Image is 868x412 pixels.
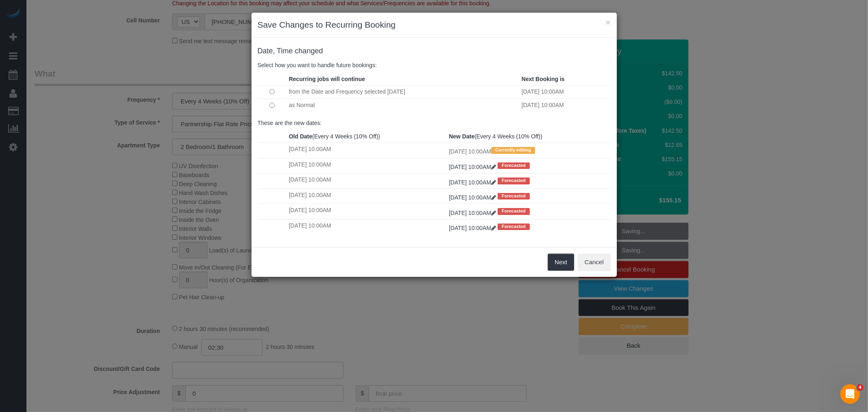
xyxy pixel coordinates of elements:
[258,19,611,31] h3: Save Changes to Recurring Booking
[522,76,565,82] strong: Next Booking is
[449,225,498,231] a: [DATE] 10:00AM
[498,162,530,169] span: Forecasted
[520,85,611,99] td: [DATE] 10:00AM
[287,85,520,99] td: from the Date and Frequency selected [DATE]
[491,147,535,153] span: Currently editing
[258,47,293,55] span: Date, Time
[606,18,610,26] button: ×
[287,158,447,173] td: [DATE] 10:00AM
[449,194,498,201] a: [DATE] 10:00AM
[498,178,530,184] span: Forecasted
[449,164,498,170] a: [DATE] 10:00AM
[287,99,520,112] td: as Normal
[449,133,474,140] strong: New Date
[447,143,610,158] td: [DATE] 10:00AM
[498,193,530,199] span: Forecasted
[449,179,498,186] a: [DATE] 10:00AM
[258,119,611,127] p: These are the new dates:
[258,61,611,69] p: Select how you want to handle future bookings:
[498,208,530,215] span: Forecasted
[287,173,447,188] td: [DATE] 10:00AM
[857,384,864,391] span: 4
[548,254,574,271] button: Next
[289,76,365,82] strong: Recurring jobs will continue
[520,99,611,112] td: [DATE] 10:00AM
[258,47,611,55] h4: changed
[447,130,610,143] th: (Every 4 Weeks (10% Off))
[287,219,447,234] td: [DATE] 10:00AM
[287,204,447,219] td: [DATE] 10:00AM
[287,143,447,158] td: [DATE] 10:00AM
[498,224,530,230] span: Forecasted
[289,133,313,140] strong: Old Date
[287,130,447,143] th: (Every 4 Weeks (10% Off))
[578,254,611,271] button: Cancel
[287,188,447,204] td: [DATE] 10:00AM
[449,210,498,216] a: [DATE] 10:00AM
[840,384,860,404] iframe: Intercom live chat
